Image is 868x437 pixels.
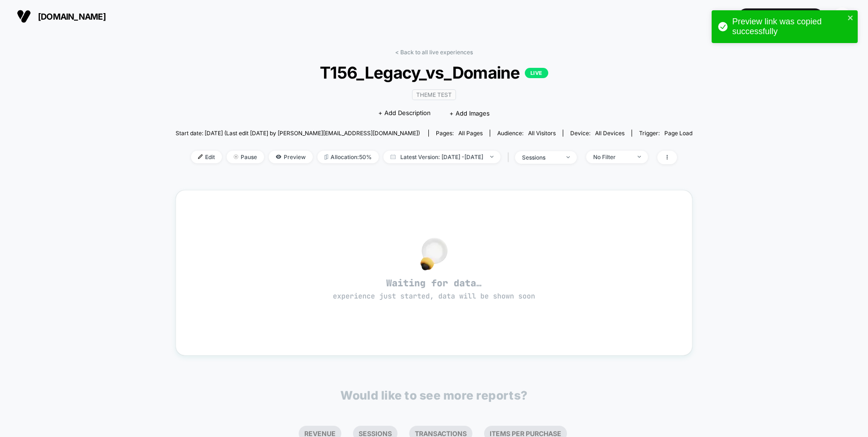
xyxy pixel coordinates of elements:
[17,9,31,23] img: Visually logo
[14,9,109,24] button: [DOMAIN_NAME]
[333,291,535,301] span: experience just started, data will be shown soon
[638,156,641,158] img: end
[420,238,448,270] img: no_data
[227,151,264,163] span: Pause
[38,12,106,22] span: [DOMAIN_NAME]
[639,130,692,137] div: Trigger:
[847,14,854,23] button: close
[269,151,313,163] span: Preview
[192,277,676,301] span: Waiting for data…
[528,130,556,137] span: All Visitors
[201,63,666,82] span: T156_Legacy_vs_Domaine
[490,156,493,158] img: end
[525,68,548,78] p: LIVE
[830,7,854,26] button: MC
[458,130,483,137] span: all pages
[497,130,556,137] div: Audience:
[563,130,632,137] span: Device:
[395,49,473,56] a: < Back to all live experiences
[176,130,420,137] span: Start date: [DATE] (Last edit [DATE] by [PERSON_NAME][EMAIL_ADDRESS][DOMAIN_NAME])
[449,109,490,117] span: + Add Images
[566,156,570,158] img: end
[340,388,528,402] p: Would like to see more reports?
[324,154,328,160] img: rebalance
[317,151,379,163] span: Allocation: 50%
[522,154,559,161] div: sessions
[191,151,222,163] span: Edit
[234,154,238,159] img: end
[198,154,203,159] img: edit
[664,130,692,137] span: Page Load
[505,151,515,164] span: |
[595,130,625,137] span: all devices
[436,130,483,137] div: Pages:
[378,109,431,118] span: + Add Description
[390,154,396,159] img: calendar
[412,89,456,100] span: Theme Test
[383,151,500,163] span: Latest Version: [DATE] - [DATE]
[593,153,631,160] div: No Filter
[732,17,845,36] div: Preview link was copied successfully
[833,7,851,26] div: MC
